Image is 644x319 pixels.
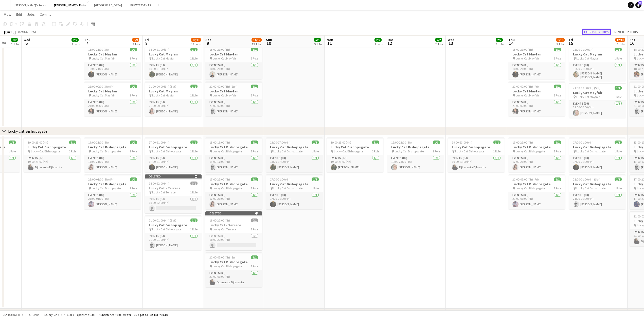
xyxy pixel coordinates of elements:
span: 1/1 [554,85,561,88]
span: Sun [266,37,272,42]
span: 11 [326,40,333,46]
span: Lucky Cat Bishopsgate [273,149,302,153]
div: 21:00-00:00 (3h) (Sat)1/1Lucky Cat Mayfair Lucky Cat Mayfair1 RoleEvents (DJ)1/121:00-00:00 (3h)[... [145,82,202,116]
app-job-card: 18:00-21:00 (3h)1/1Lucky Cat Mayfair Lucky Cat Mayfair1 RoleEvents (DJ)1/118:00-21:00 (3h)[PERSON... [569,45,626,81]
span: 1 Role [554,149,561,153]
span: 1/1 [554,177,561,181]
span: View [4,12,11,17]
span: 1/1 [69,141,76,144]
app-card-role: Events (DJ)1/118:00-21:00 (3h)[PERSON_NAME] [84,62,141,79]
span: 1 Role [311,186,319,190]
app-job-card: 13:00-17:00 (4h)1/1Lucky Cat Bishopsgate Lucky Cat Bishopsgate1 RoleEvents (DJ)1/113:00-17:00 (4h... [266,137,323,172]
span: 2/2 [374,38,382,42]
div: 21:00-00:00 (3h) (Sun)1/1Lucky Cat Mayfair Lucky Cat Mayfair1 RoleEvents (DJ)1/121:00-00:00 (3h)[... [205,82,262,116]
span: 1/1 [554,48,561,51]
span: 19:00-23:00 (4h) [391,141,412,144]
span: 1 Role [130,186,137,190]
span: 1 Role [251,56,258,60]
span: Lucky Cat Mayfair [213,56,236,60]
span: 1/1 [251,141,258,144]
div: 2 Jobs [72,42,80,46]
span: 1 Role [614,149,622,153]
span: 9 [205,40,211,46]
span: 1 Role [251,264,258,268]
span: Lucky Cat Mayfair [152,56,175,60]
app-job-card: 21:00-00:00 (3h) (Fri)1/1Lucky Cat Mayfair Lucky Cat Mayfair1 RoleEvents (DJ)1/121:00-00:00 (3h)[... [508,82,565,116]
h3: Lucky Cat Mayfair [569,90,626,95]
app-job-card: 18:00-21:00 (3h)1/1Lucky Cat Mayfair Lucky Cat Mayfair1 RoleEvents (DJ)1/118:00-21:00 (3h)[PERSON... [508,45,565,79]
app-job-card: 17:00-21:00 (4h)1/1Lucky Cat Bishopsgate Lucky Cat Bishopsgate1 RoleEvents (DJ)1/117:00-21:00 (4h... [205,174,262,209]
span: Lucky Cat Terrace [213,227,236,231]
span: 1/1 [312,141,319,144]
span: 21:00-01:00 (4h) (Fri) [88,177,115,181]
span: 13:00-17:00 (4h) [270,141,291,144]
span: 1/1 [130,141,137,144]
span: 8 [144,40,149,46]
span: 0/1 [251,218,258,222]
h3: Lucky Cat Bishopsgate [508,145,565,149]
span: 1 Role [614,95,622,99]
span: Lucky Cat Mayfair [213,93,236,97]
span: 35 [638,1,642,5]
div: 21:00-01:00 (4h) (Fri)1/1Lucky Cat Bishopsgate Lucky Cat Bishopsgate1 RoleEvents (DJ)1/121:00-01:... [84,174,141,209]
span: Lucky Cat Bishopsgate [213,186,242,190]
span: 1 Role [190,149,198,153]
div: 2 Jobs [375,42,383,46]
button: Revert 2 jobs [612,29,640,35]
h3: Lucky Cat Bishopsgate [266,182,323,186]
span: Tue [387,37,393,42]
span: 1 Role [190,93,198,97]
span: Mon [327,37,333,42]
app-job-card: 17:00-21:00 (4h)1/1Lucky Cat Bishopsgate Lucky Cat Bishopsgate1 RoleEvents (DJ)1/117:00-21:00 (4h... [266,174,323,209]
app-card-role: Events (DJ)1/121:00-01:00 (4h)[PERSON_NAME] [84,192,141,209]
h3: Lucky Cat Mayfair [84,52,141,56]
span: 1 Role [372,149,379,153]
app-job-card: 17:00-21:00 (4h)1/1Lucky Cat Bishopsgate Lucky Cat Bishopsgate1 RoleEvents (DJ)1/117:00-21:00 (4h... [569,137,626,172]
span: Lucky Cat Bishopsgate [516,186,545,190]
span: Lucky Cat Mayfair [516,56,539,60]
h3: Lucky Cat Bishopsgate [205,145,262,149]
a: View [2,11,13,18]
app-card-role: Events (DJ)0/118:00-22:00 (4h) [145,196,202,213]
div: 5 Jobs [314,42,322,46]
span: Lucky Cat Mayfair [576,56,600,60]
h3: Lucky Cat Bishopsgate [205,260,262,264]
span: 1 Role [190,56,198,60]
button: [PERSON_NAME]'s Rota [50,0,90,10]
span: 1 Role [311,149,319,153]
span: 21:00-01:00 (4h) (Sat) [149,218,176,222]
span: 19:00-23:00 (4h) [452,141,472,144]
span: 15 [568,40,573,46]
app-card-role: Events (DJ)1/119:00-23:00 (4h)DjLasanta Djlasanta [24,155,80,172]
span: Lucky Cat Mayfair [152,93,175,97]
app-card-role: Events (DJ)1/121:00-00:00 (3h)[PERSON_NAME] [508,99,565,116]
div: 21:00-01:00 (4h) (Sat)1/1Lucky Cat Bishopsgate Lucky Cat Bishopsgate1 RoleEvents (DJ)1/121:00-01:... [145,215,202,250]
span: Lucky Cat Bishopsgate [273,186,302,190]
div: 13 Jobs [191,42,201,46]
span: Fri [569,37,573,42]
app-card-role: Events (DJ)1/121:00-00:00 (3h)[PERSON_NAME] [145,99,202,116]
span: Lucky Cat Bishopsgate [576,149,605,153]
app-card-role: Events (DJ)1/117:00-21:00 (4h)[PERSON_NAME] [205,192,262,209]
div: 19:00-23:00 (4h)1/1Lucky Cat Bishopsgate Lucky Cat Bishopsgate1 RoleEvents (DJ)1/119:00-23:00 (4h... [327,137,383,172]
app-card-role: Events (DJ)1/121:00-00:00 (3h)[PERSON_NAME] [205,99,262,116]
app-job-card: 18:00-21:00 (3h)1/1Lucky Cat Mayfair Lucky Cat Mayfair1 RoleEvents (DJ)1/118:00-21:00 (3h)[PERSON... [145,45,202,79]
app-card-role: Events (DJ)1/118:00-21:00 (3h)[PERSON_NAME] [PERSON_NAME] [569,62,626,81]
span: 21:00-01:00 (4h) (Fri) [512,177,539,181]
span: Lucky Cat Bishopsgate [152,227,181,231]
span: 12/13 [615,38,625,42]
span: 1/1 [251,48,258,51]
span: 18:00-21:00 (3h) [88,48,109,51]
h3: Lucky Cat Mayfair [205,89,262,93]
app-card-role: Events (DJ)1/118:00-21:00 (3h)[PERSON_NAME] [145,62,202,79]
span: 1 Role [554,56,561,60]
h3: Lucky Cat Bishopsgate [569,182,626,186]
h3: Lucky Cat - Terrace [145,186,202,190]
app-job-card: 21:00-00:00 (3h) (Sat)1/1Lucky Cat Mayfair Lucky Cat Mayfair1 RoleEvents (DJ)1/121:00-00:00 (3h)[... [569,83,626,118]
span: 1/1 [190,218,198,222]
span: Lucky Cat Bishopsgate [213,264,242,268]
app-job-card: 21:00-01:00 (4h) (Sat)1/1Lucky Cat Bishopsgate Lucky Cat Bishopsgate1 RoleEvents (DJ)1/121:00-01:... [569,174,626,209]
span: 2/2 [11,38,18,42]
div: Deleted 18:00-22:00 (4h)0/1Lucky Cat - Terrace Lucky Cat Terrace1 RoleEvents (DJ)0/118:00-22:00 (4h) [145,174,202,213]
